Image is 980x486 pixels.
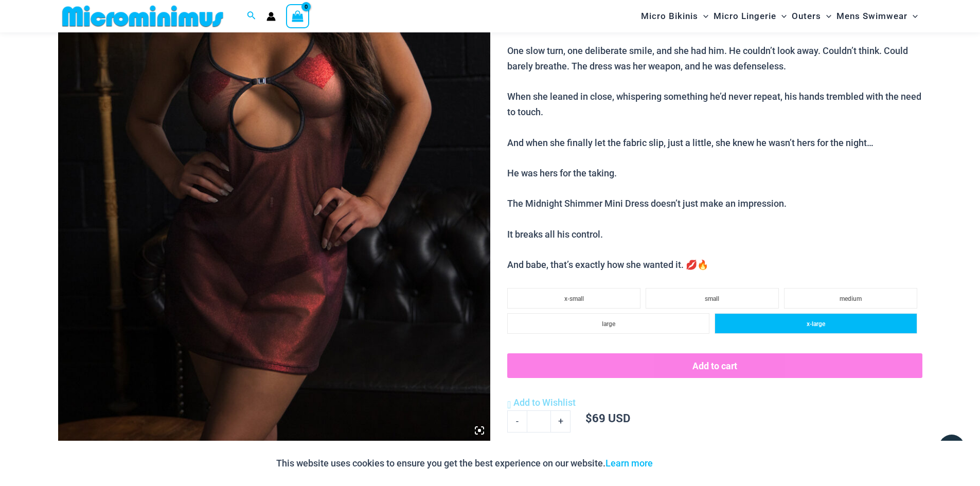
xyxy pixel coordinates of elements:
a: View Shopping Cart, empty [286,4,310,28]
li: small [646,288,779,309]
a: OutersMenu ToggleMenu Toggle [789,3,834,29]
span: Menu Toggle [907,3,918,29]
a: Micro LingerieMenu ToggleMenu Toggle [711,3,789,29]
li: x-large [715,313,917,334]
li: large [507,313,709,334]
span: Micro Bikinis [641,3,698,29]
a: Micro BikinisMenu ToggleMenu Toggle [638,3,711,29]
a: Account icon link [266,12,276,21]
span: Micro Lingerie [714,3,776,29]
span: large [602,320,615,328]
li: x-small [507,288,640,309]
a: Mens SwimwearMenu ToggleMenu Toggle [834,3,920,29]
span: x-large [807,320,825,328]
p: This website uses cookies to ensure you get the best experience on our website. [276,456,653,471]
input: Product quantity [527,410,551,432]
span: Add to Wishlist [513,397,576,408]
a: - [507,410,527,432]
span: Menu Toggle [821,3,831,29]
span: medium [840,295,862,302]
a: Learn more [605,458,653,469]
nav: Site Navigation [637,2,922,31]
button: Accept [661,451,704,476]
li: medium [784,288,917,309]
span: Menu Toggle [776,3,787,29]
span: Outers [792,3,821,29]
span: x-small [564,295,584,302]
a: Add to Wishlist [507,395,576,410]
a: Search icon link [247,10,256,23]
span: Mens Swimwear [836,3,907,29]
bdi: 69 USD [585,410,630,425]
span: $ [585,410,592,425]
img: MM SHOP LOGO FLAT [58,5,227,28]
a: + [551,410,571,432]
button: Add to cart [507,353,922,378]
span: small [705,295,719,302]
span: Menu Toggle [698,3,708,29]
